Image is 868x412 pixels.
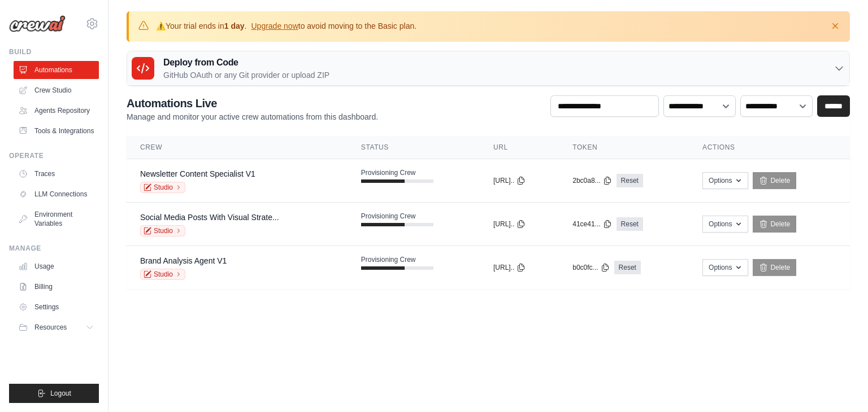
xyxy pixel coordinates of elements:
[361,168,416,177] span: Provisioning Crew
[14,298,99,316] a: Settings
[9,384,99,403] button: Logout
[361,255,416,264] span: Provisioning Crew
[572,220,611,229] button: 41ce41...
[617,174,643,187] a: Reset
[163,56,329,69] h3: Deploy from Code
[140,256,227,265] a: Brand Analysis Agent V1
[614,261,641,274] a: Reset
[572,176,611,185] button: 2bc0a8...
[9,47,99,56] div: Build
[480,136,559,159] th: URL
[127,136,348,159] th: Crew
[224,21,245,30] strong: 1 day
[702,172,748,189] button: Options
[753,259,796,276] a: Delete
[140,182,185,193] a: Studio
[702,259,748,276] button: Options
[156,21,166,30] strong: ⚠️
[689,136,850,159] th: Actions
[140,169,255,178] a: Newsletter Content Specialist V1
[572,263,609,272] button: b0c0fc...
[156,20,416,32] p: Your trial ends in . to avoid moving to the Basic plan.
[753,216,796,233] a: Delete
[14,318,99,336] button: Resources
[14,61,99,79] a: Automations
[50,389,71,398] span: Logout
[14,102,99,120] a: Agents Repository
[14,278,99,296] a: Billing
[9,151,99,160] div: Operate
[14,81,99,99] a: Crew Studio
[140,225,185,236] a: Studio
[140,213,279,222] a: Social Media Posts With Visual Strate...
[163,69,329,81] p: GitHub OAuth or any Git provider or upload ZIP
[14,205,99,233] a: Environment Variables
[34,323,67,332] span: Resources
[127,95,378,111] h2: Automations Live
[251,21,298,30] a: Upgrade now
[348,136,480,159] th: Status
[559,136,689,159] th: Token
[14,185,99,203] a: LLM Connections
[140,269,185,280] a: Studio
[14,122,99,140] a: Tools & Integrations
[753,172,796,189] a: Delete
[9,15,66,32] img: Logo
[14,165,99,183] a: Traces
[9,244,99,253] div: Manage
[127,111,378,122] p: Manage and monitor your active crew automations from this dashboard.
[361,212,416,221] span: Provisioning Crew
[617,217,643,231] a: Reset
[702,216,748,233] button: Options
[14,257,99,275] a: Usage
